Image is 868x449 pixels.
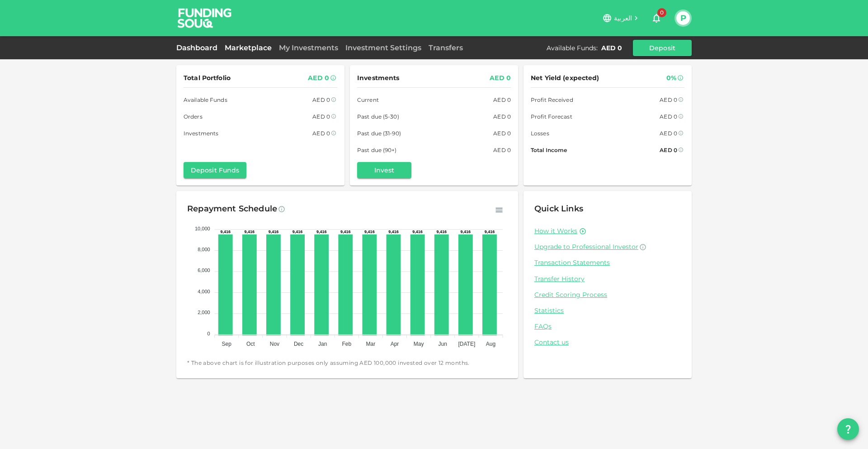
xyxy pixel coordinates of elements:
tspan: Feb [342,341,351,347]
span: Net Yield (expected) [531,72,599,84]
a: Upgrade to Professional Investor [534,243,681,251]
span: Investments [357,72,399,84]
div: Available Funds : [547,43,598,53]
button: Deposit [633,40,692,56]
a: Marketplace [221,43,275,52]
div: AED 0 [312,95,330,105]
div: AED 0 [660,129,677,138]
div: AED 0 [312,112,330,121]
tspan: Jun [439,341,447,347]
tspan: [DATE] [458,341,475,347]
span: Available Funds [184,95,227,105]
button: 0 [647,9,665,27]
button: Invest [357,162,411,178]
tspan: 4,000 [198,289,210,294]
span: العربية [614,14,632,22]
a: How it Works [534,227,577,235]
tspan: Aug [486,341,495,347]
button: question [837,418,859,440]
a: Statistics [534,306,681,315]
div: AED 0 [493,112,511,121]
tspan: May [414,341,424,347]
button: P [676,11,690,25]
div: AED 0 [493,129,511,138]
span: * The above chart is for illustration purposes only assuming AED 100,000 invested over 12 months. [187,358,507,368]
a: Transfer History [534,275,681,283]
a: Contact us [534,338,681,347]
div: AED 0 [490,72,511,84]
tspan: Mar [366,341,376,347]
button: Deposit Funds [184,162,246,178]
a: Investment Settings [342,43,425,52]
span: Investments [184,129,218,138]
span: Orders [184,112,203,121]
tspan: 2,000 [198,310,210,315]
span: Past due (5-30) [357,112,399,121]
div: AED 0 [601,43,622,53]
span: Losses [531,129,549,138]
a: My Investments [275,43,342,52]
div: Repayment Schedule [187,202,277,216]
span: 0 [657,8,666,17]
a: FAQs [534,322,681,331]
a: Dashboard [176,43,221,52]
tspan: Sep [222,341,232,347]
a: Transfers [425,43,467,52]
div: AED 0 [660,112,677,121]
tspan: Dec [294,341,303,347]
tspan: 0 [208,331,210,336]
span: Current [357,95,379,105]
span: Past due (31-90) [357,129,401,138]
div: AED 0 [312,129,330,138]
div: AED 0 [493,145,511,155]
span: Profit Forecast [531,112,572,121]
tspan: 10,000 [195,226,210,231]
div: AED 0 [660,145,677,155]
tspan: Apr [391,341,399,347]
tspan: Oct [246,341,255,347]
span: Upgrade to Professional Investor [534,243,638,251]
span: Total Portfolio [184,72,231,84]
div: AED 0 [493,95,511,105]
a: Transaction Statements [534,258,681,267]
span: Total Income [531,145,567,155]
a: Credit Scoring Process [534,291,681,299]
tspan: 8,000 [198,247,210,252]
tspan: Nov [270,341,279,347]
tspan: 6,000 [198,267,210,273]
div: 0% [666,72,676,84]
span: Past due (90+) [357,145,397,155]
div: AED 0 [660,95,677,105]
span: Quick Links [534,204,583,214]
div: AED 0 [308,72,329,84]
tspan: Jan [318,341,327,347]
span: Profit Received [531,95,573,105]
